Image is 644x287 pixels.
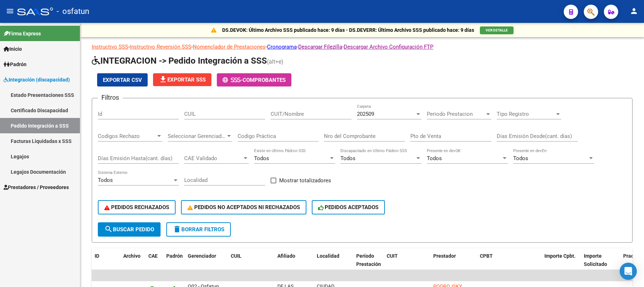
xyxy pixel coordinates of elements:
span: 202509 [357,111,374,117]
mat-icon: menu [6,7,14,15]
button: -Comprobantes [217,73,291,86]
span: Tipo Registro [497,111,555,117]
span: PEDIDOS RECHAZADOS [104,204,169,211]
button: PEDIDOS RECHAZADOS [98,200,176,214]
span: INTEGRACION -> Pedido Integración a SSS [92,56,267,66]
span: Todos [513,155,528,162]
span: CUIL [231,253,242,259]
button: Buscar Pedido [98,222,161,237]
button: PEDIDOS ACEPTADOS [312,200,385,214]
span: CPBT [480,253,493,259]
span: Exportar SSS [159,76,206,83]
button: Exportar CSV [97,73,148,86]
button: PEDIDOS NO ACEPTADOS NI RECHAZADOS [181,200,306,214]
span: Prestadores / Proveedores [4,183,69,191]
span: Todos [427,155,442,162]
span: Importe Solicitado [584,253,607,267]
span: ID [95,253,99,259]
button: Exportar SSS [153,73,211,86]
p: - - - - - [92,43,633,51]
span: Buscar Pedido [104,226,154,233]
span: CAE [148,253,158,259]
a: Descargar Filezilla [298,44,342,50]
span: Firma Express [4,30,41,38]
datatable-header-cell: Localidad [314,248,353,280]
span: Padrón [166,253,183,259]
span: Afiliado [277,253,295,259]
datatable-header-cell: Afiliado [275,248,314,280]
datatable-header-cell: Importe Solicitado [581,248,620,280]
span: (alt+e) [267,58,283,65]
a: Descargar Archivo Configuración FTP [344,44,433,50]
span: Padrón [4,60,27,68]
span: Seleccionar Gerenciador [168,133,226,139]
span: Todos [98,177,113,183]
button: Borrar Filtros [166,222,231,237]
a: Nomenclador de Prestaciones [193,44,266,50]
span: Periodo Prestacion [427,111,485,117]
span: Comprobantes [243,77,286,83]
span: Todos [340,155,356,162]
datatable-header-cell: Gerenciador [185,248,228,280]
span: Prestador [433,253,456,259]
span: - osfatun [57,4,89,19]
datatable-header-cell: Padrón [163,248,185,280]
span: Practica [623,253,642,259]
a: Instructivo SSS [92,44,128,50]
span: Borrar Filtros [173,226,224,233]
span: VER DETALLE [486,28,508,32]
div: Open Intercom Messenger [620,263,637,280]
datatable-header-cell: CUIT [384,248,430,280]
a: Cronograma [267,44,297,50]
span: Mostrar totalizadores [279,176,331,185]
span: - [223,77,243,83]
mat-icon: delete [173,225,181,233]
datatable-header-cell: CUIL [228,248,275,280]
datatable-header-cell: Período Prestación [353,248,384,280]
span: PEDIDOS ACEPTADOS [318,204,379,211]
span: Codigos Rechazo [98,133,156,139]
span: Gerenciador [188,253,216,259]
span: CUIT [387,253,398,259]
datatable-header-cell: ID [92,248,120,280]
h3: Filtros [98,93,123,103]
span: Período Prestación [356,253,381,267]
span: Integración (discapacidad) [4,76,70,84]
a: Instructivo Reversión SSS [130,44,191,50]
span: Importe Cpbt. [544,253,576,259]
span: CAE Validado [184,155,242,162]
datatable-header-cell: Importe Cpbt. [542,248,581,280]
datatable-header-cell: Prestador [430,248,477,280]
datatable-header-cell: CAE [146,248,163,280]
span: Archivo [123,253,140,259]
span: Todos [254,155,269,162]
mat-icon: search [104,225,113,233]
span: Localidad [317,253,339,259]
span: Exportar CSV [103,77,142,83]
mat-icon: person [630,7,638,15]
datatable-header-cell: Archivo [120,248,146,280]
span: Inicio [4,45,22,53]
button: VER DETALLE [480,26,514,34]
p: DS.DEVOK: Último Archivo SSS publicado hace: 9 días - DS.DEVERR: Último Archivo SSS publicado hac... [222,26,474,34]
datatable-header-cell: CPBT [477,248,542,280]
span: PEDIDOS NO ACEPTADOS NI RECHAZADOS [187,204,300,211]
mat-icon: file_download [159,75,167,84]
